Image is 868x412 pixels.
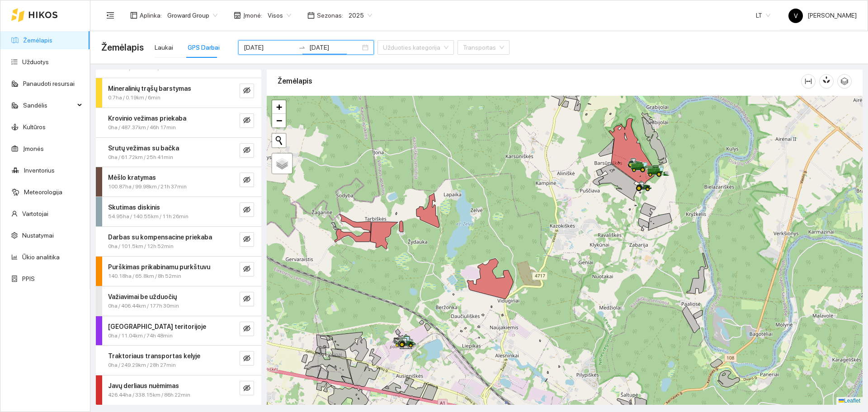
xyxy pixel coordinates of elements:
button: eye-invisible [240,292,254,306]
a: PPIS [22,275,35,282]
button: eye-invisible [240,173,254,187]
strong: Mėšlo kratymas [108,174,156,181]
input: Pabaigos data [309,42,360,52]
div: Traktoriaus transportas kelyje0ha / 249.29km / 28h 27mineye-invisible [96,346,261,375]
a: Layers [272,154,292,173]
span: 0ha / 11.04km / 74h 48min [108,332,173,340]
span: Aplinka : [140,10,162,20]
span: Žemėlapis [101,40,144,55]
button: eye-invisible [240,84,254,98]
span: [PERSON_NAME] [788,12,857,19]
div: Skutimas diskinis54.95ha / 140.55km / 11h 26mineye-invisible [96,197,261,226]
span: eye-invisible [243,235,250,244]
a: Įmonės [23,145,44,152]
span: 0ha / 249.29km / 28h 27min [108,361,176,370]
span: 0ha / 61.72km / 25h 41min [108,153,173,162]
span: Visos [268,9,291,22]
div: [GEOGRAPHIC_DATA] teritorijoje0ha / 11.04km / 74h 48mineye-invisible [96,316,261,346]
span: 54.95ha / 140.55km / 11h 26min [108,212,189,221]
span: 0.7ha / 0.19km / 6min [108,94,160,102]
strong: Mineralinių trąšų barstymas [108,85,191,92]
strong: Traktoriaus transportas kelyje [108,352,200,360]
a: Ūkio analitika [22,253,60,261]
span: menu-fold [106,11,114,19]
a: Meteorologija [24,188,62,196]
div: Laukai [155,42,173,52]
span: eye-invisible [243,117,250,125]
input: Pradžios data [244,42,295,52]
div: Krovinio vežimas priekaba0ha / 487.37km / 46h 17mineye-invisible [96,108,261,137]
span: 100.87ha / 99.98km / 21h 37min [108,183,187,191]
span: 2025 [349,9,372,22]
div: Žemėlapis [278,68,801,94]
span: column-width [802,78,815,85]
span: Sezonas : [317,10,343,20]
span: eye-invisible [243,325,250,333]
strong: Važiavimai be užduočių [108,293,177,300]
div: Srutų vežimas su bačka0ha / 61.72km / 25h 41mineye-invisible [96,138,261,167]
button: eye-invisible [240,381,254,395]
button: eye-invisible [240,202,254,217]
div: Darbas su kompensacine priekaba0ha / 101.5km / 12h 52mineye-invisible [96,227,261,256]
span: V [794,9,798,23]
strong: [GEOGRAPHIC_DATA] teritorijoje [108,323,206,330]
span: eye-invisible [243,146,250,155]
strong: Javų derliaus nuėmimas [108,382,179,389]
div: Javų derliaus nuėmimas426.44ha / 338.15km / 86h 22mineye-invisible [96,375,261,405]
button: eye-invisible [240,351,254,365]
span: 0ha / 406.44km / 177h 30min [108,302,179,310]
span: Groward Group [167,9,217,22]
span: eye-invisible [243,355,250,363]
button: menu-fold [101,6,119,24]
button: eye-invisible [240,262,254,276]
div: Mėšlo kratymas100.87ha / 99.98km / 21h 37mineye-invisible [96,167,261,197]
span: Sandėlis [23,96,75,114]
button: Initiate a new search [272,134,286,147]
div: Purškimas prikabinamu purkštuvu140.18ha / 65.8km / 8h 52mineye-invisible [96,257,261,286]
span: − [276,115,282,126]
div: GPS Darbai [188,42,220,52]
a: Kultūros [23,123,46,131]
a: Nustatymai [22,232,54,239]
span: Įmonė : [243,10,262,20]
strong: Srutų vežimas su bačka [108,145,179,152]
strong: Purškimas prikabinamu purkštuvu [108,263,210,271]
span: 426.44ha / 338.15km / 86h 22min [108,391,190,399]
span: eye-invisible [243,206,250,215]
span: swap-right [298,44,306,51]
a: Žemėlapis [23,37,52,44]
span: shop [234,12,241,19]
span: 0ha / 487.37km / 46h 17min [108,123,176,132]
a: Zoom out [272,114,286,127]
span: to [298,44,306,51]
button: eye-invisible [240,322,254,336]
a: Vartotojai [22,210,48,217]
strong: Skutimas diskinis [108,204,160,211]
div: Mineralinių trąšų barstymas0.7ha / 0.19km / 6mineye-invisible [96,78,261,108]
button: eye-invisible [240,143,254,158]
a: Inventorius [24,167,55,174]
span: eye-invisible [243,265,250,274]
span: calendar [307,12,315,19]
button: eye-invisible [240,113,254,128]
strong: Krovinio vežimas priekaba [108,115,186,122]
span: 0ha / 101.5km / 12h 52min [108,242,174,251]
a: Leaflet [839,398,860,404]
button: column-width [801,74,816,89]
span: layout [130,12,137,19]
span: LT [756,9,770,22]
span: eye-invisible [243,384,250,393]
button: eye-invisible [240,232,254,247]
span: eye-invisible [243,176,250,185]
div: Važiavimai be užduočių0ha / 406.44km / 177h 30mineye-invisible [96,286,261,316]
span: + [276,101,282,112]
span: eye-invisible [243,87,250,95]
a: Panaudoti resursai [23,80,75,87]
a: Užduotys [22,58,49,66]
span: eye-invisible [243,295,250,304]
a: Zoom in [272,100,286,114]
span: 140.18ha / 65.8km / 8h 52min [108,272,181,281]
strong: Darbas su kompensacine priekaba [108,234,212,241]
